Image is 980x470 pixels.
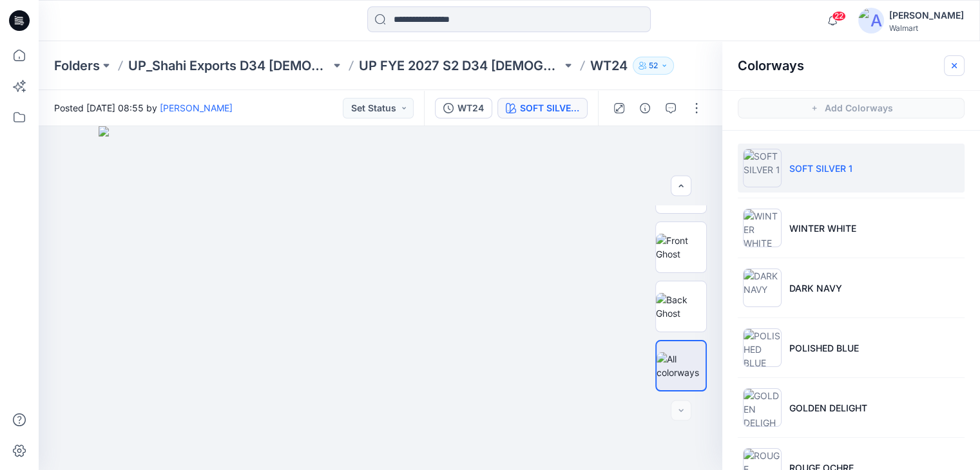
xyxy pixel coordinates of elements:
[743,328,782,367] img: POLISHED BLUE
[738,58,804,73] h2: Colorways
[743,388,782,427] img: GOLDEN DELIGHT
[656,293,706,320] img: Back Ghost
[649,59,658,73] p: 52
[789,221,856,235] p: WINTER WHITE
[633,57,674,75] button: 52
[889,23,964,33] div: Walmart
[889,8,964,23] div: [PERSON_NAME]
[497,98,588,118] button: SOFT SILVER 1
[54,101,233,115] span: Posted [DATE] 08:55 by
[789,281,842,295] p: DARK NAVY
[743,209,782,247] img: WINTER WHITE
[832,11,846,21] span: 22
[743,268,782,307] img: DARK NAVY
[435,98,492,118] button: WT24
[457,101,484,115] div: WT24
[359,57,561,75] a: UP FYE 2027 S2 D34 [DEMOGRAPHIC_DATA] Woven Tops
[789,162,852,175] p: SOFT SILVER 1
[657,352,706,379] img: All colorways
[743,149,782,187] img: SOFT SILVER 1
[789,341,859,355] p: POLISHED BLUE
[54,57,100,75] a: Folders
[128,57,331,75] a: UP_Shahi Exports D34 [DEMOGRAPHIC_DATA] Tops
[858,8,884,33] img: avatar
[160,102,233,113] a: [PERSON_NAME]
[789,401,867,415] p: GOLDEN DELIGHT
[635,98,655,118] button: Details
[99,126,671,470] img: eyJhbGciOiJIUzI1NiIsImtpZCI6IjAiLCJzbHQiOiJzZXMiLCJ0eXAiOiJKV1QifQ.eyJkYXRhIjp7InR5cGUiOiJzdG9yYW...
[656,234,706,261] img: Front Ghost
[520,101,579,115] div: SOFT SILVER 1
[590,57,628,75] p: WT24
